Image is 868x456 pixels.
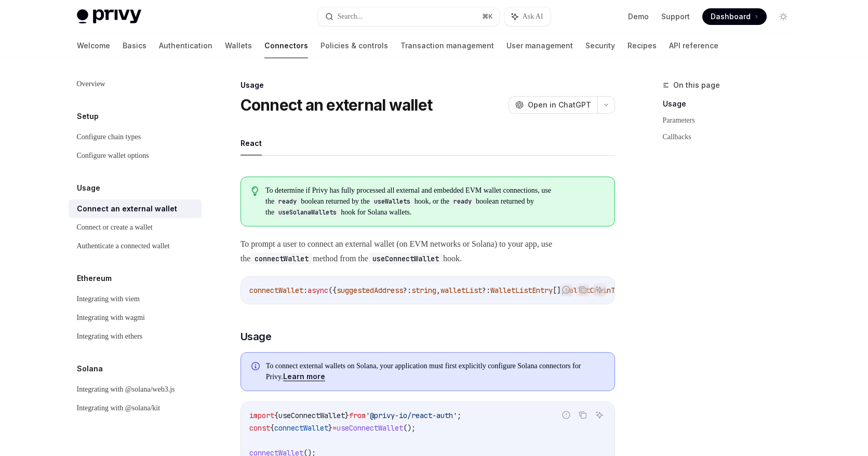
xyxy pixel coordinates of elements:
[576,408,590,422] button: Copy the contents from the code block
[403,423,416,433] span: ();
[449,196,476,207] code: ready
[504,7,550,26] button: Ask AI
[593,408,606,422] button: Ask AI
[69,218,202,237] a: Connect or create a wallet
[702,8,767,25] a: Dashboard
[69,128,202,146] a: Configure chain types
[559,283,573,297] button: Report incorrect code
[241,329,272,344] span: Usage
[328,286,337,295] span: ({
[77,293,140,305] div: Integrating with viem
[77,240,170,252] div: Authenticate a connected wallet
[303,286,308,295] span: :
[482,286,490,295] span: ?:
[370,196,415,207] code: useWallets
[265,185,604,218] span: To determine if Privy has fully processed all external and embedded EVM wallet connections, use t...
[673,79,720,91] span: On this page
[663,129,800,145] a: Callbacks
[77,330,143,343] div: Integrating with ethers
[403,286,411,295] span: ?:
[77,312,145,324] div: Integrating with wagmi
[249,286,303,295] span: connectWallet
[77,131,141,143] div: Configure chain types
[77,9,141,24] img: light logo
[251,362,262,372] svg: Info
[264,33,308,58] a: Connectors
[77,402,161,414] div: Integrating with @solana/kit
[669,33,718,58] a: API reference
[77,182,100,194] h5: Usage
[69,199,202,218] a: Connect an external wallet
[241,96,433,114] h1: Connect an external wallet
[506,33,573,58] a: User management
[274,207,341,218] code: useSolanaWallets
[69,399,202,418] a: Integrating with @solana/kit
[274,196,301,207] code: ready
[328,423,332,433] span: }
[349,411,366,420] span: from
[274,411,278,420] span: {
[366,411,457,420] span: '@privy-io/react-auth'
[241,131,262,155] button: React
[627,33,657,58] a: Recipes
[553,286,565,295] span: [],
[69,146,202,165] a: Configure wallet options
[77,110,99,123] h5: Setup
[576,283,590,297] button: Copy the contents from the code block
[345,411,349,420] span: }
[77,383,175,396] div: Integrating with @solana/web3.js
[628,11,649,22] a: Demo
[77,203,177,215] div: Connect an external wallet
[400,33,494,58] a: Transaction management
[270,423,274,433] span: {
[251,186,259,196] svg: Tip
[77,363,103,375] h5: Solana
[159,33,212,58] a: Authentication
[775,8,792,25] button: Toggle dark mode
[241,80,615,90] div: Usage
[77,221,153,234] div: Connect or create a wallet
[249,423,270,433] span: const
[368,253,443,264] code: useConnectWallet
[69,327,202,346] a: Integrating with ethers
[69,237,202,256] a: Authenticate a connected wallet
[69,290,202,309] a: Integrating with viem
[337,423,403,433] span: useConnectWallet
[332,423,337,433] span: =
[225,33,252,58] a: Wallets
[663,96,800,112] a: Usage
[308,286,328,295] span: async
[69,309,202,327] a: Integrating with wagmi
[528,100,591,110] span: Open in ChatGPT
[77,33,110,58] a: Welcome
[77,272,112,285] h5: Ethereum
[266,361,604,382] span: To connect external wallets on Solana, your application must first explicitly configure Solana co...
[283,372,325,381] a: Learn more
[278,411,345,420] span: useConnectWallet
[337,286,403,295] span: suggestedAddress
[661,11,690,22] a: Support
[440,286,482,295] span: walletList
[123,33,146,58] a: Basics
[436,286,440,295] span: ,
[411,286,436,295] span: string
[318,7,500,26] button: Search...⌘K
[77,78,105,90] div: Overview
[585,33,615,58] a: Security
[559,408,573,422] button: Report incorrect code
[274,423,328,433] span: connectWallet
[321,33,388,58] a: Policies & controls
[69,75,202,93] a: Overview
[77,150,149,162] div: Configure wallet options
[338,10,363,23] div: Search...
[490,286,553,295] span: WalletListEntry
[509,96,597,114] button: Open in ChatGPT
[249,411,274,420] span: import
[663,112,800,129] a: Parameters
[711,11,751,22] span: Dashboard
[241,237,615,266] span: To prompt a user to connect an external wallet (on EVM networks or Solana) to your app, use the m...
[593,283,606,297] button: Ask AI
[522,11,543,22] span: Ask AI
[69,380,202,399] a: Integrating with @solana/web3.js
[457,411,461,420] span: ;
